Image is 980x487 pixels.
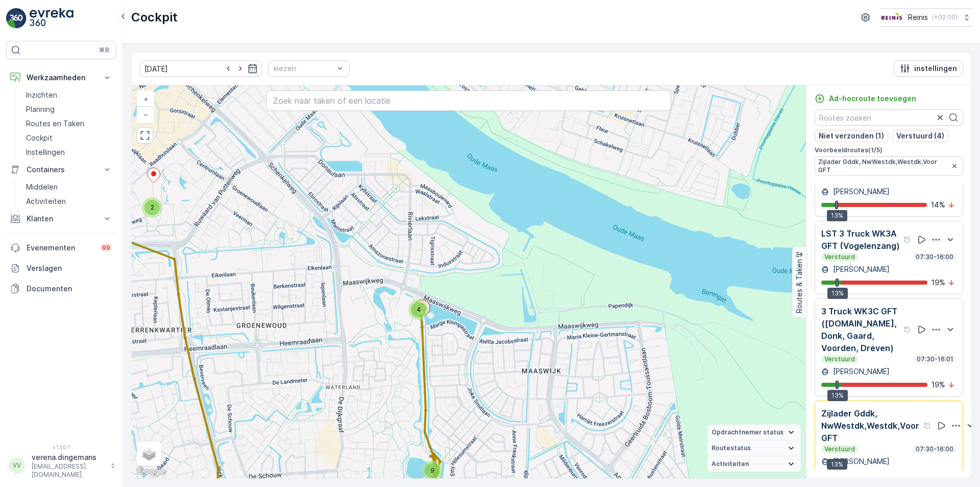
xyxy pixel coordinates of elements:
[6,444,116,450] span: v 1.50.1
[712,428,783,436] span: Opdrachtnemer status
[22,102,116,117] a: Planning
[932,277,945,288] p: 19 %
[932,13,958,21] p: ( +02:00 )
[815,146,963,154] p: Voorbeeldroutes ( 1 / 5 )
[26,182,58,192] p: Middelen
[140,60,262,77] input: dd/mm/yyyy
[26,196,66,206] p: Activiteiten
[892,130,948,142] button: Verstuurd (4)
[894,60,963,77] button: instellingen
[896,131,944,141] p: Verstuurd (4)
[827,210,847,221] div: 13%
[880,12,904,23] img: Reinis-Logo-Vrijstaand_Tekengebied-1-copy2_aBO4n7j.png
[26,119,84,129] p: Routes en Taken
[915,445,954,453] p: 07:30-16:00
[151,203,154,211] span: 2
[102,244,110,252] p: 99
[794,259,804,313] p: Routes & Taken
[430,467,434,474] span: 9
[903,236,912,244] div: help tooltippictogram
[823,253,856,261] p: Verstuurd
[6,67,116,88] button: Werkzaamheden
[22,88,116,102] a: Inzichten
[131,9,178,26] p: Cockpit
[6,279,116,299] a: Documenten
[6,208,116,229] button: Klanten
[27,243,94,253] p: Evenementen
[707,440,801,456] summary: Routestatus
[27,73,96,83] p: Werkzaamheden
[22,131,116,145] a: Cockpit
[819,131,884,141] p: Niet verzonden (1)
[823,355,856,363] p: Verstuurd
[416,306,421,313] span: 4
[908,12,928,22] p: Reinis
[143,95,148,103] span: +
[6,452,116,479] button: VVverena.dingemans[EMAIL_ADDRESS][DOMAIN_NAME]
[6,159,116,180] button: Containers
[818,158,948,174] span: Zijlader Gddk, NwWestdk,Westdk,Voor GFT
[707,425,801,440] summary: Opdrachtnemer status
[712,444,751,452] span: Routestatus
[827,288,848,299] div: 13%
[831,264,890,274] p: [PERSON_NAME]
[422,460,443,481] div: 9
[916,355,954,363] p: 07:30-16:01
[829,94,916,104] p: Ad-hocroute toevoegen
[408,299,429,320] div: 4
[932,380,945,390] p: 19 %
[831,456,890,467] p: [PERSON_NAME]
[99,46,109,54] p: ⌘B
[6,258,116,279] a: Verslagen
[26,147,65,157] p: Instellingen
[880,8,972,27] button: Reinis(+02:00)
[815,109,963,126] input: Routes zoeken
[32,452,105,462] p: verena.dingemans
[138,443,160,465] a: Layers
[915,253,954,261] p: 07:30-16:00
[27,165,96,175] p: Containers
[923,422,932,430] div: help tooltippictogram
[823,445,856,453] p: Verstuurd
[930,470,945,480] p: 58 %
[26,104,55,114] p: Planning
[827,390,848,401] div: 13%
[914,63,957,74] p: instellingen
[32,462,105,479] p: [EMAIL_ADDRESS][DOMAIN_NAME]
[22,194,116,208] a: Activiteiten
[22,145,116,159] a: Instellingen
[815,130,888,142] button: Niet verzonden (1)
[138,107,153,122] a: Uitzoomen
[134,465,168,478] img: Google
[903,326,912,334] div: help tooltippictogram
[142,197,162,218] div: 2
[6,8,27,29] img: logo
[9,457,25,474] div: VV
[707,456,801,472] summary: Activiteiten
[134,465,168,478] a: Dit gebied openen in Google Maps (er wordt een nieuw venster geopend)
[22,180,116,194] a: Middelen
[712,460,749,468] span: Activiteiten
[30,8,73,29] img: logo_light-DOdMpM7g.png
[22,117,116,131] a: Routes en Taken
[815,94,916,104] a: Ad-hocroute toevoegen
[26,90,57,100] p: Inzichten
[274,63,334,74] p: kiezen
[821,227,901,252] p: LST 3 Truck WK3A GFT (Vogelenzang)
[821,407,921,444] p: Zijlader Gddk, NwWestdk,Westdk,Voor GFT
[831,187,890,197] p: [PERSON_NAME]
[931,200,945,210] p: 14 %
[821,305,901,354] p: 3 Truck WK3C GFT ([DOMAIN_NAME], Donk, Gaard, Voorden, Dreven)
[143,110,149,119] span: −
[27,263,112,273] p: Verslagen
[27,214,96,224] p: Klanten
[827,459,847,470] div: 13%
[26,133,53,143] p: Cockpit
[831,366,890,377] p: [PERSON_NAME]
[266,90,671,111] input: Zoek naar taken of een locatie
[138,91,153,107] a: In zoomen
[27,284,112,294] p: Documenten
[6,238,116,258] a: Evenementen99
